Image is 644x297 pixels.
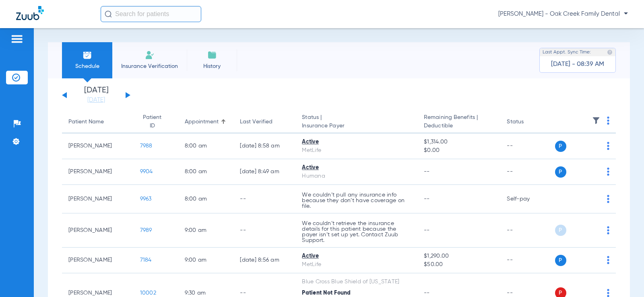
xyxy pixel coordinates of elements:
div: Blue Cross Blue Shield of [US_STATE] [302,278,411,286]
span: $0.00 [424,146,494,155]
td: [PERSON_NAME] [62,159,134,185]
div: MetLife [302,146,411,155]
span: P [555,166,566,178]
span: Patient Not Found [302,290,351,296]
img: group-dot-blue.svg [607,117,609,125]
td: -- [500,248,555,273]
span: $1,314.00 [424,138,494,146]
input: Search for patients [101,6,201,22]
div: Last Verified [240,118,289,126]
td: [PERSON_NAME] [62,213,134,248]
span: 7988 [140,143,153,149]
div: Humana [302,172,411,180]
img: Schedule [83,50,92,60]
img: Manual Insurance Verification [145,50,155,60]
img: Search Icon [105,10,112,18]
td: -- [500,159,555,185]
img: group-dot-blue.svg [607,226,609,234]
td: 9:00 AM [178,213,234,248]
div: Appointment [185,118,219,126]
span: History [193,62,231,70]
td: 8:00 AM [178,133,234,159]
td: 8:00 AM [178,159,234,185]
span: [PERSON_NAME] - Oak Creek Family Dental [498,10,628,18]
td: -- [500,133,555,159]
span: -- [424,290,430,296]
span: 7184 [140,257,152,263]
td: -- [500,213,555,248]
span: [DATE] - 08:39 AM [551,60,604,68]
span: $1,290.00 [424,252,494,260]
div: MetLife [302,260,411,269]
span: Last Appt. Sync Time: [543,48,591,56]
span: Insurance Payer [302,122,411,130]
span: 9904 [140,169,153,174]
span: Insurance Verification [118,62,181,70]
li: [DATE] [72,86,120,104]
span: -- [424,227,430,233]
th: Remaining Benefits | [417,111,500,133]
td: -- [233,213,295,248]
div: Patient Name [68,118,104,126]
span: 10002 [140,290,156,296]
img: last sync help info [607,49,613,55]
td: 9:00 AM [178,248,234,273]
div: Active [302,252,411,260]
div: Appointment [185,118,227,126]
th: Status | [295,111,417,133]
span: 7989 [140,227,152,233]
img: Zuub Logo [16,6,44,20]
img: group-dot-blue.svg [607,168,609,176]
td: [PERSON_NAME] [62,248,134,273]
iframe: Chat Widget [604,258,644,297]
span: P [555,141,566,152]
img: filter.svg [592,117,600,125]
span: P [555,255,566,266]
p: We couldn’t retrieve the insurance details for this patient because the payer isn’t set up yet. C... [302,221,411,243]
div: Last Verified [240,118,272,126]
td: -- [233,185,295,213]
p: We couldn’t pull any insurance info because they don’t have coverage on file. [302,192,411,209]
span: $50.00 [424,260,494,269]
div: Active [302,138,411,146]
span: P [555,225,566,236]
td: [PERSON_NAME] [62,185,134,213]
span: 9963 [140,196,152,202]
span: Deductible [424,122,494,130]
td: [DATE] 8:49 AM [233,159,295,185]
div: Patient Name [68,118,127,126]
span: Schedule [68,62,106,70]
th: Status [500,111,555,133]
span: -- [424,196,430,202]
span: -- [424,169,430,174]
td: [PERSON_NAME] [62,133,134,159]
td: 8:00 AM [178,185,234,213]
div: Patient ID [140,113,165,130]
div: Patient ID [140,113,172,130]
td: [DATE] 8:58 AM [233,133,295,159]
img: group-dot-blue.svg [607,256,609,264]
td: Self-pay [500,185,555,213]
img: History [207,50,217,60]
td: [DATE] 8:56 AM [233,248,295,273]
div: Active [302,164,411,172]
img: hamburger-icon [10,34,23,44]
img: group-dot-blue.svg [607,142,609,150]
img: group-dot-blue.svg [607,195,609,203]
a: [DATE] [72,96,120,104]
